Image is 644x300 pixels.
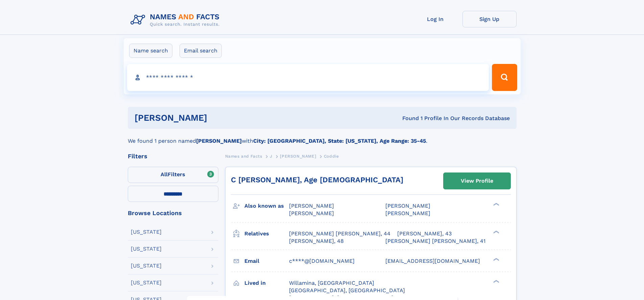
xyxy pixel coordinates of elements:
[128,167,218,183] label: Filters
[161,171,168,178] span: All
[244,255,289,267] h3: Email
[492,230,500,234] div: ❯
[289,203,334,209] span: [PERSON_NAME]
[385,237,485,245] a: [PERSON_NAME] [PERSON_NAME], 41
[280,154,316,159] span: [PERSON_NAME]
[408,11,462,27] a: Log In
[289,280,374,286] span: Willamina, [GEOGRAPHIC_DATA]
[244,200,289,212] h3: Also known as
[270,154,272,159] span: J
[244,277,289,289] h3: Lived in
[253,138,426,144] b: City: [GEOGRAPHIC_DATA], State: [US_STATE], Age Range: 35-45
[244,228,289,239] h3: Relatives
[385,203,430,209] span: [PERSON_NAME]
[289,237,344,245] a: [PERSON_NAME], 48
[128,153,218,159] div: Filters
[131,280,162,285] div: [US_STATE]
[225,152,262,160] a: Names and Facts
[289,210,334,216] span: [PERSON_NAME]
[196,138,242,144] b: [PERSON_NAME]
[492,202,500,207] div: ❯
[135,114,305,122] h1: [PERSON_NAME]
[129,44,172,58] label: Name search
[397,230,452,237] a: [PERSON_NAME], 43
[385,258,480,264] span: [EMAIL_ADDRESS][DOMAIN_NAME]
[444,173,510,189] a: View Profile
[492,64,517,91] button: Search Button
[231,176,403,184] a: C [PERSON_NAME], Age [DEMOGRAPHIC_DATA]
[324,154,339,159] span: Coddie
[127,64,489,91] input: search input
[131,263,162,269] div: [US_STATE]
[305,115,510,122] div: Found 1 Profile In Our Records Database
[280,152,316,160] a: [PERSON_NAME]
[289,287,405,294] span: [GEOGRAPHIC_DATA], [GEOGRAPHIC_DATA]
[461,173,493,189] div: View Profile
[289,230,390,237] a: [PERSON_NAME] [PERSON_NAME], 44
[492,257,500,261] div: ❯
[180,44,222,58] label: Email search
[131,229,162,235] div: [US_STATE]
[128,129,517,145] div: We found 1 person named with .
[385,210,430,216] span: [PERSON_NAME]
[492,279,500,283] div: ❯
[128,210,218,216] div: Browse Locations
[462,11,517,27] a: Sign Up
[270,152,272,160] a: J
[128,11,225,29] img: Logo Names and Facts
[131,246,162,252] div: [US_STATE]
